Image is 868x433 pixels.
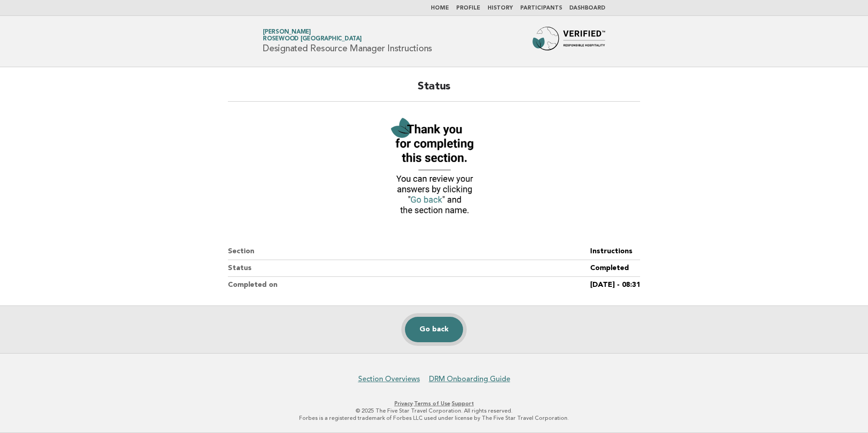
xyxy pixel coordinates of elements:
dd: [DATE] - 08:31 [590,277,640,293]
p: Forbes is a registered trademark of Forbes LLC used under license by The Five Star Travel Corpora... [156,414,712,422]
p: © 2025 The Five Star Travel Corporation. All rights reserved. [156,407,712,414]
a: Dashboard [569,5,605,11]
img: Forbes Travel Guide [533,27,605,56]
a: Participants [520,5,562,11]
dd: Completed [590,260,640,277]
dt: Section [228,243,590,260]
a: DRM Onboarding Guide [429,374,510,384]
a: History [488,5,513,11]
h2: Status [228,79,640,102]
span: Rosewood [GEOGRAPHIC_DATA] [263,36,362,42]
a: Section Overviews [358,374,420,384]
a: Privacy [395,400,413,407]
a: Go back [405,317,463,342]
img: Verified [384,113,484,221]
a: Home [431,5,449,11]
h1: Designated Resource Manager Instructions [263,30,432,53]
a: Profile [456,5,480,11]
a: Support [452,400,474,407]
dt: Status [228,260,590,277]
dt: Completed on [228,277,590,293]
a: Terms of Use [414,400,450,407]
p: · · [156,400,712,407]
a: [PERSON_NAME]Rosewood [GEOGRAPHIC_DATA] [263,29,362,42]
dd: Instructions [590,243,640,260]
